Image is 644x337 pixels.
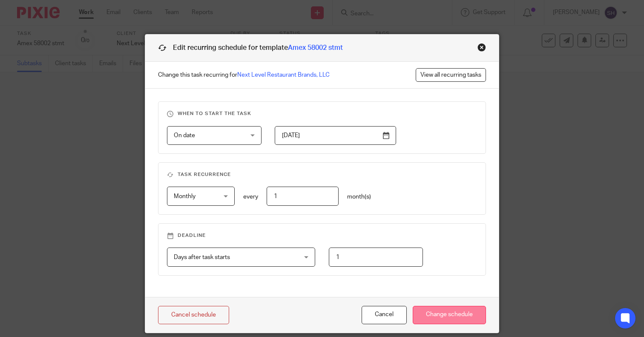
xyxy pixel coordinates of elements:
h3: When to start the task [167,110,477,117]
span: Monthly [174,193,195,199]
p: every [243,193,258,201]
input: Change schedule [413,306,486,324]
div: Close this dialog window [477,43,486,52]
span: Change this task recurring for [158,71,330,79]
h1: Edit recurring schedule for template [158,43,343,53]
a: View all recurring tasks [416,68,486,82]
a: Next Level Restaurant Brands, LLC [237,72,330,78]
span: month(s) [347,194,371,200]
button: Cancel [362,306,407,324]
h3: Deadline [167,232,477,239]
h3: Task recurrence [167,171,477,178]
a: Amex 58002 stmt [288,44,343,51]
a: Cancel schedule [158,306,229,324]
span: On date [174,132,195,138]
input: Use the arrow keys to pick a date [275,126,396,145]
span: Days after task starts [174,254,230,260]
